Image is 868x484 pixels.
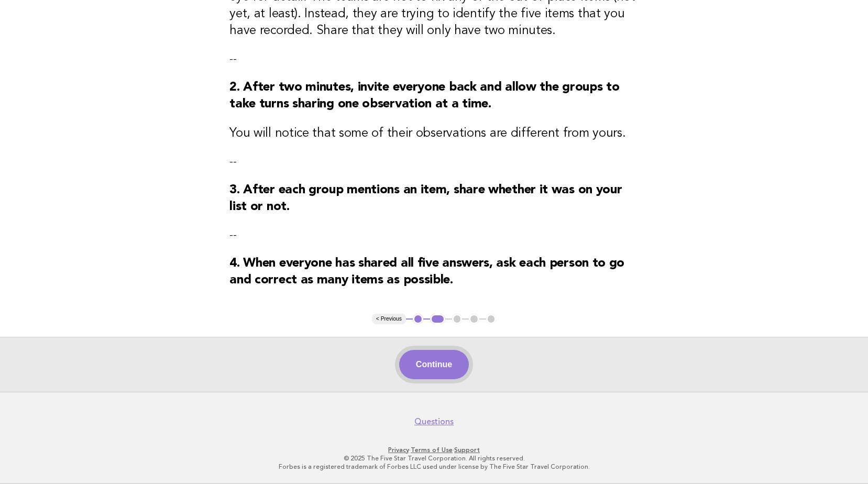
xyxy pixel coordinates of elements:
[454,446,480,454] a: Support
[229,228,639,243] p: --
[411,446,453,454] a: Terms of Use
[413,314,423,324] button: 1
[414,416,454,427] a: Questions
[229,184,622,213] strong: 3. After each group mentions an item, share whether it was on your list or not.
[388,446,409,454] a: Privacy
[229,81,619,111] strong: 2. After two minutes, invite everyone back and allow the groups to take turns sharing one observa...
[114,446,755,454] p: · ·
[430,314,445,324] button: 2
[114,454,755,463] p: © 2025 The Five Star Travel Corporation. All rights reserved.
[229,52,639,67] p: --
[229,125,639,142] h3: You will notice that some of their observations are different from yours.
[114,463,755,471] p: Forbes is a registered trademark of Forbes LLC used under license by The Five Star Travel Corpora...
[372,314,406,324] button: < Previous
[229,257,624,287] strong: 4. When everyone has shared all five answers, ask each person to go and correct as many items as ...
[399,350,469,379] button: Continue
[229,155,639,169] p: --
